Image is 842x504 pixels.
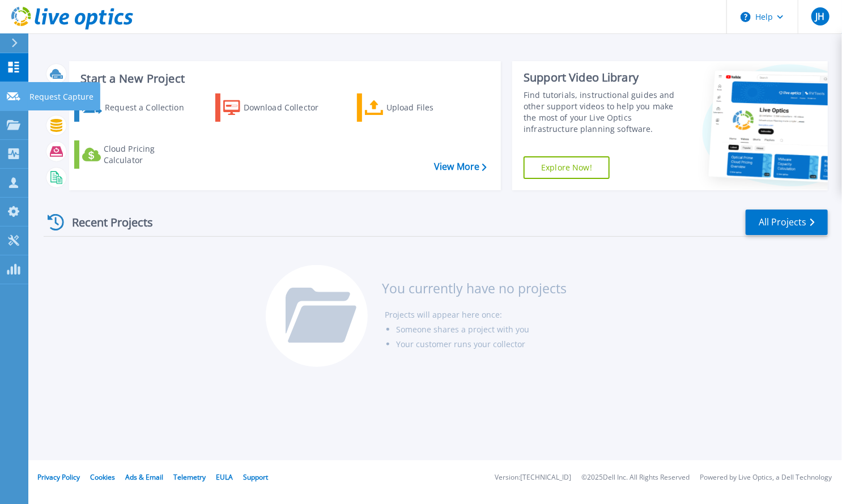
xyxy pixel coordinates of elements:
[37,472,80,482] a: Privacy Policy
[44,208,168,236] div: Recent Projects
[216,472,233,482] a: EULA
[74,93,190,122] a: Request a Collection
[382,282,567,294] h3: You currently have no projects
[815,12,824,21] span: JH
[385,307,567,322] li: Projects will appear here once:
[495,474,571,481] li: Version: [TECHNICAL_ID]
[104,143,188,166] div: Cloud Pricing Calculator
[386,96,470,119] div: Upload Files
[746,210,828,235] a: All Projects
[215,93,331,122] a: Download Collector
[524,70,682,85] div: Support Video Library
[90,472,115,482] a: Cookies
[581,474,690,481] li: © 2025 Dell Inc. All Rights Reserved
[524,156,610,179] a: Explore Now!
[524,89,682,135] div: Find tutorials, instructional guides and other support videos to help you make the most of your L...
[434,161,487,172] a: View More
[243,472,268,482] a: Support
[700,474,832,481] li: Powered by Live Optics, a Dell Technology
[105,96,188,119] div: Request a Collection
[74,140,190,169] a: Cloud Pricing Calculator
[80,72,486,85] h3: Start a New Project
[173,472,206,482] a: Telemetry
[29,82,93,112] p: Request Capture
[396,337,567,352] li: Your customer runs your collector
[357,93,473,122] a: Upload Files
[244,96,329,119] div: Download Collector
[396,322,567,337] li: Someone shares a project with you
[125,472,163,482] a: Ads & Email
